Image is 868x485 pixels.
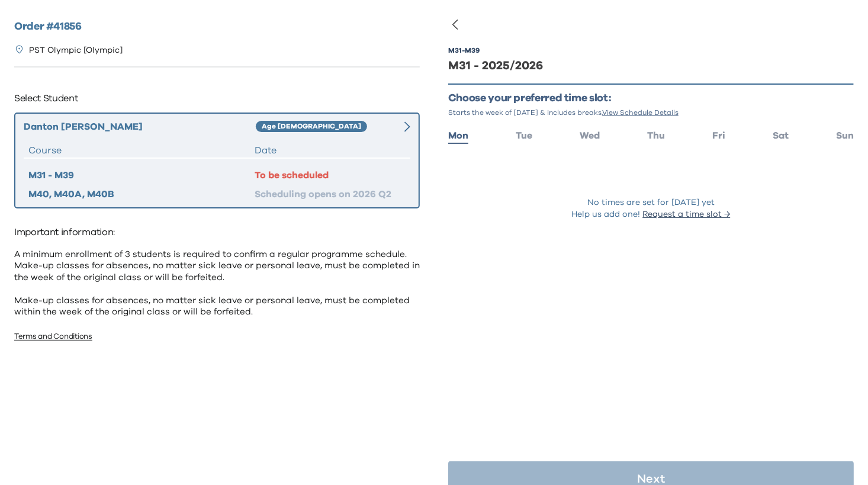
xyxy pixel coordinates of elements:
[643,208,731,220] button: Request a time slot →
[602,109,679,116] span: View Schedule Details
[255,168,406,182] div: To be scheduled
[448,92,854,105] p: Choose your preferred time slot:
[836,131,854,140] span: Sun
[24,120,256,134] div: Danton [PERSON_NAME]
[14,19,420,35] h2: Order # 41856
[255,143,406,158] div: Date
[448,57,854,74] div: M31 - 2025/2026
[448,46,480,55] div: M31 - M39
[255,187,406,201] div: Scheduling opens on 2026 Q2
[580,131,600,140] span: Wed
[448,108,854,117] p: Starts the week of [DATE] & includes breaks.
[29,44,123,57] p: PST Olympic [Olympic]
[28,187,255,201] div: M40, M40A, M40B
[637,473,665,485] p: Next
[28,168,255,182] div: M31 - M39
[14,333,92,341] a: Terms and Conditions
[712,131,725,140] span: Fri
[587,197,715,208] p: No times are set for [DATE] yet
[647,131,665,140] span: Thu
[14,223,420,242] p: Important information:
[256,121,367,133] div: Age [DEMOGRAPHIC_DATA]
[448,131,468,140] span: Mon
[572,208,731,220] p: Help us add one!
[14,89,420,108] p: Select Student
[28,143,255,158] div: Course
[773,131,789,140] span: Sat
[516,131,532,140] span: Tue
[14,249,420,318] p: A minimum enrollment of 3 students is required to confirm a regular programme schedule. Make-up c...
